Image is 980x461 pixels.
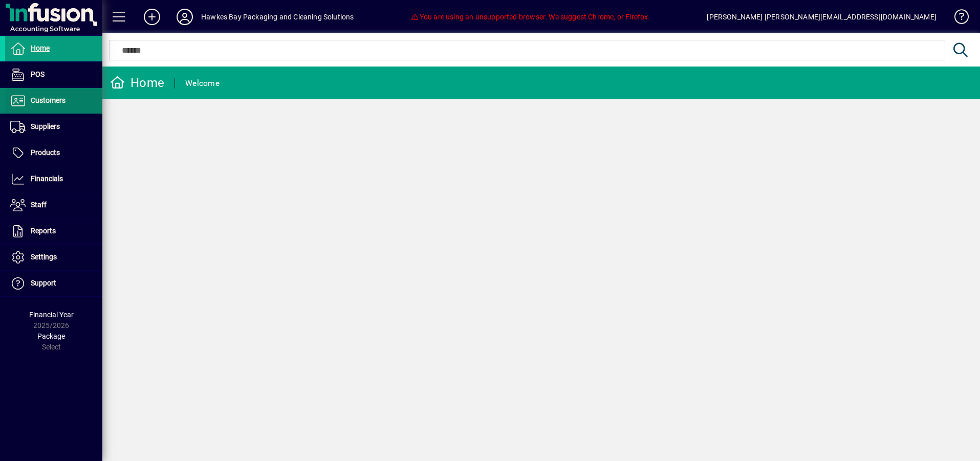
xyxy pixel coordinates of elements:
a: Financials [5,166,102,192]
span: POS [31,70,45,78]
div: [PERSON_NAME] [PERSON_NAME][EMAIL_ADDRESS][DOMAIN_NAME] [707,9,937,25]
span: Financial Year [29,311,74,319]
button: Add [136,8,168,26]
button: Profile [168,8,201,26]
span: Package [37,332,65,340]
a: Staff [5,192,102,218]
a: Customers [5,88,102,114]
a: Suppliers [5,114,102,140]
span: Support [31,279,56,287]
span: Products [31,148,60,157]
a: Settings [5,245,102,270]
span: Suppliers [31,122,60,130]
a: Products [5,140,102,166]
span: Home [31,44,50,52]
span: Reports [31,227,56,235]
span: Settings [31,253,57,261]
div: Hawkes Bay Packaging and Cleaning Solutions [201,9,354,25]
div: Home [110,75,164,91]
a: Support [5,271,102,296]
span: Staff [31,201,47,209]
div: Welcome [185,75,220,92]
a: POS [5,62,102,87]
span: You are using an unsupported browser. We suggest Chrome, or Firefox. [410,13,650,21]
span: Customers [31,96,66,104]
span: Financials [31,174,63,183]
a: Knowledge Base [947,2,967,35]
a: Reports [5,218,102,244]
